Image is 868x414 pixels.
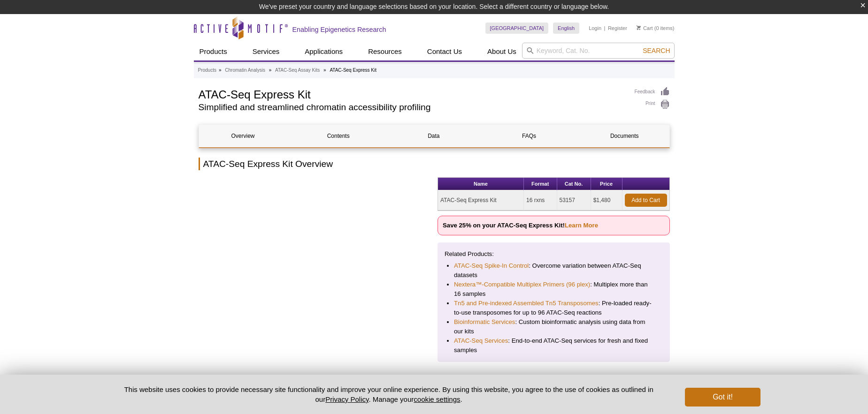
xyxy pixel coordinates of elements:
[454,261,653,280] li: : Overcome variation between ATAC-Seq datasets
[390,125,478,147] a: Data
[580,125,668,147] a: Documents
[438,178,524,190] th: Name
[485,125,573,147] a: FAQs
[422,43,468,60] a: Contact Us
[454,299,599,308] a: Tn5 and Pre-indexed Assembled Tn5 Transposomes
[194,43,233,60] a: Products
[414,395,460,403] button: cookie settings
[643,47,670,54] span: Search
[591,178,622,190] th: Price
[199,158,670,170] h2: ATAC-Seq Express Kit Overview
[219,68,222,73] li: »
[199,103,625,112] h2: Simplified and streamlined chromatin accessibility profiling
[637,25,653,31] a: Cart
[108,384,670,404] p: This website uses cookies to provide necessary site functionality and improve your online experie...
[454,317,653,336] li: : Custom bioinformatic analysis using data from our kits
[635,99,670,110] a: Print
[199,87,625,101] h1: ATAC-Seq Express Kit
[640,46,673,55] button: Search
[482,43,522,60] a: About Us
[454,317,515,327] a: Bioinformatic Services
[454,336,508,346] a: ATAC-Seq Services
[292,25,386,34] h2: Enabling Epigenetics Research
[524,178,557,190] th: Format
[225,66,265,75] a: Chromatin Analysis
[198,66,216,75] a: Products
[330,68,376,73] li: ATAC-Seq Express Kit
[294,125,383,147] a: Contents
[522,43,675,59] input: Keyword, Cat. No.
[323,68,326,73] li: »
[637,25,641,30] img: Your Cart
[445,249,663,259] p: Related Products:
[454,280,653,299] li: : Multiplex more than 16 samples
[589,25,601,31] a: Login
[443,222,598,229] strong: Save 25% on your ATAC-Seq Express Kit!
[247,43,285,60] a: Services
[524,190,557,211] td: 16 rxns
[275,66,320,75] a: ATAC-Seq Assay Kits
[454,299,653,317] li: : Pre-loaded ready-to-use transposomes for up to 96 ATAC-Seq reactions
[199,125,287,147] a: Overview
[454,336,653,355] li: : End-to-end ATAC-Seq services for fresh and fixed samples
[485,23,549,34] a: [GEOGRAPHIC_DATA]
[625,194,667,207] a: Add to Cart
[637,23,675,34] li: (0 items)
[454,261,529,271] a: ATAC-Seq Spike-In Control
[362,43,407,60] a: Resources
[604,23,606,34] li: |
[608,25,627,31] a: Register
[299,43,348,60] a: Applications
[557,190,591,211] td: 53157
[591,190,622,211] td: $1,480
[565,222,598,229] a: Learn More
[438,190,524,211] td: ATAC-Seq Express Kit
[325,395,369,403] a: Privacy Policy
[269,68,272,73] li: »
[454,280,590,289] a: Nextera™-Compatible Multiplex Primers (96 plex)
[557,178,591,190] th: Cat No.
[553,23,579,34] a: English
[635,87,670,97] a: Feedback
[685,388,760,406] button: Got it!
